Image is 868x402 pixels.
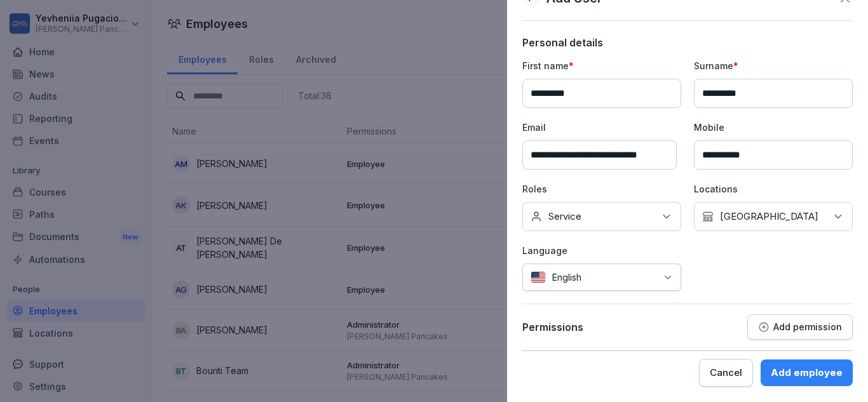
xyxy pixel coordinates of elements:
p: Add permission [773,322,842,332]
div: Cancel [710,366,742,380]
p: Roles [522,182,681,196]
p: Email [522,121,681,134]
div: English [522,264,681,291]
p: Permissions [522,321,583,333]
p: Locations [694,182,853,196]
p: Surname [694,59,853,72]
p: Language [522,244,681,257]
p: Personal details [522,36,853,49]
p: First name [522,59,681,72]
p: Mobile [694,121,853,134]
button: Add employee [761,359,853,386]
button: Add permission [747,314,853,340]
button: Cancel [699,359,753,387]
img: us.svg [531,271,546,283]
p: [GEOGRAPHIC_DATA] [720,210,818,223]
div: Add employee [771,366,843,380]
p: Service [548,210,581,223]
